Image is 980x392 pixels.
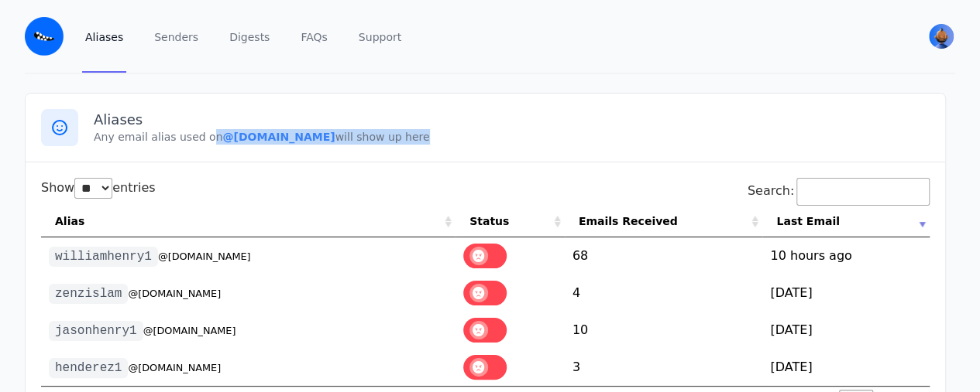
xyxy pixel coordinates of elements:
label: Search: [748,183,930,198]
small: @[DOMAIN_NAME] [143,325,236,336]
img: William's Avatar [929,24,954,49]
td: [DATE] [762,312,930,349]
code: zenzislam [49,284,128,304]
label: Show entries [41,180,156,195]
input: Search: [796,178,930,206]
td: 10 hours ago [762,237,930,274]
th: Emails Received: activate to sort column ascending [565,206,763,237]
small: @[DOMAIN_NAME] [128,362,221,373]
code: henderez1 [49,358,128,378]
small: @[DOMAIN_NAME] [128,288,221,299]
b: @[DOMAIN_NAME] [222,131,335,143]
th: Last Email: activate to sort column ascending [762,206,930,237]
code: williamhenry1 [49,247,158,267]
td: 3 [565,349,763,386]
select: Showentries [74,178,112,199]
td: 4 [565,274,763,312]
p: Any email alias used on will show up here [94,129,930,145]
img: Email Monster [25,17,64,56]
td: [DATE] [762,274,930,312]
th: Alias: activate to sort column ascending [41,206,456,237]
code: jasonhenry1 [49,321,143,341]
h3: Aliases [94,111,930,129]
small: @[DOMAIN_NAME] [158,251,251,262]
th: Status: activate to sort column ascending [456,206,565,237]
td: 10 [565,312,763,349]
td: 68 [565,237,763,274]
td: [DATE] [762,349,930,386]
button: User menu [927,22,955,50]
